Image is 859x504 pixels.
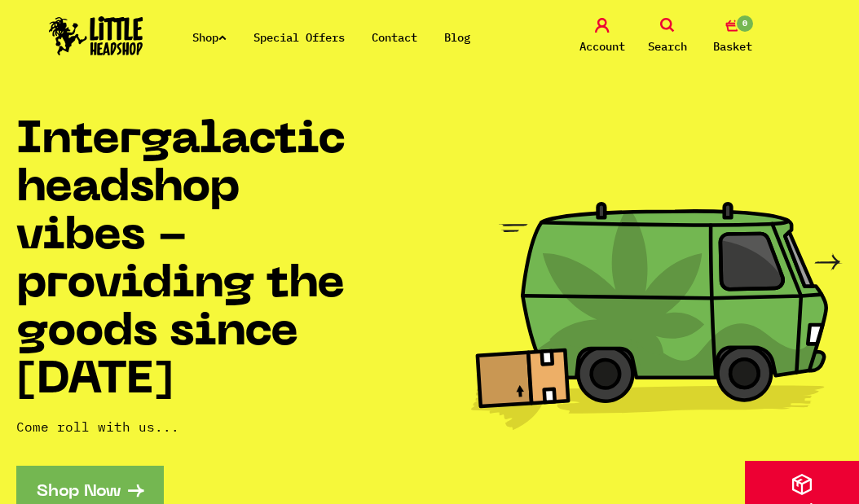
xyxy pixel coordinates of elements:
a: Search [639,18,696,56]
span: 0 [735,14,755,33]
span: Basket [713,37,752,56]
span: Search [648,37,687,56]
a: 0 Basket [704,18,761,56]
h1: Intergalactic headshop vibes - providing the goods since [DATE] [16,117,347,405]
img: Little Head Shop Logo [49,16,143,55]
a: Shop [192,30,227,45]
a: Special Offers [253,30,345,45]
a: Contact [372,30,417,45]
span: Account [579,37,625,56]
a: Blog [444,30,470,45]
p: Come roll with us... [16,417,347,436]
